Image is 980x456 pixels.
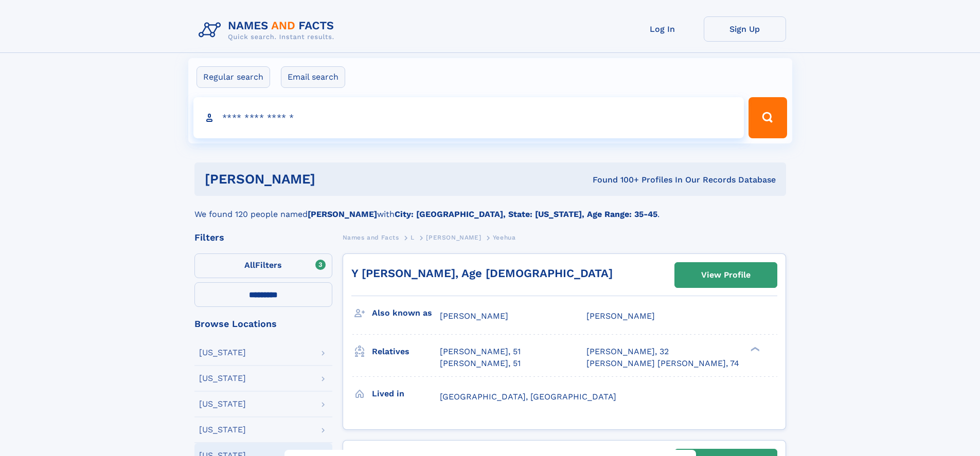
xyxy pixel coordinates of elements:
[411,234,415,241] span: L
[426,234,481,241] span: [PERSON_NAME]
[281,66,345,88] label: Email search
[395,209,657,219] b: City: [GEOGRAPHIC_DATA], State: [US_STATE], Age Range: 35-45
[372,343,440,360] h3: Relatives
[244,260,255,270] span: All
[199,400,246,408] div: [US_STATE]
[440,392,616,402] span: [GEOGRAPHIC_DATA], [GEOGRAPHIC_DATA]
[621,16,704,42] a: Log In
[194,196,786,221] div: We found 120 people named with .
[199,374,246,382] div: [US_STATE]
[308,209,377,219] b: [PERSON_NAME]
[372,385,440,403] h3: Lived in
[343,231,399,244] a: Names and Facts
[493,234,516,241] span: Yeehua
[440,358,521,369] a: [PERSON_NAME], 51
[372,304,440,322] h3: Also known as
[205,173,454,186] h1: [PERSON_NAME]
[454,174,776,186] div: Found 100+ Profiles In Our Records Database
[351,267,613,280] a: Y [PERSON_NAME], Age [DEMOGRAPHIC_DATA]
[586,358,739,369] a: [PERSON_NAME] [PERSON_NAME], 74
[193,97,744,138] input: search input
[701,263,751,287] div: View Profile
[411,231,415,244] a: L
[586,346,669,357] a: [PERSON_NAME], 32
[199,349,246,357] div: [US_STATE]
[194,16,343,44] img: Logo Names and Facts
[194,253,332,278] label: Filters
[586,311,655,321] span: [PERSON_NAME]
[440,311,508,321] span: [PERSON_NAME]
[197,66,270,88] label: Regular search
[426,231,481,244] a: [PERSON_NAME]
[748,346,760,353] div: ❯
[704,16,786,42] a: Sign Up
[194,319,332,329] div: Browse Locations
[749,97,787,138] button: Search Button
[440,346,521,357] a: [PERSON_NAME], 51
[675,263,777,287] a: View Profile
[199,426,246,434] div: [US_STATE]
[194,233,332,242] div: Filters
